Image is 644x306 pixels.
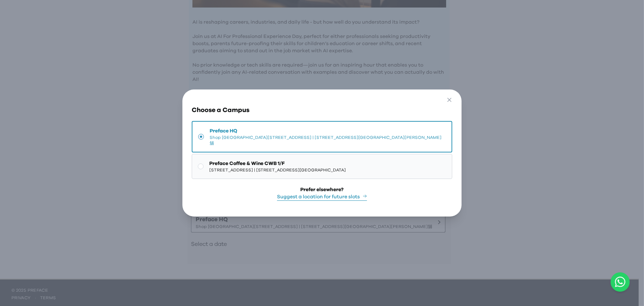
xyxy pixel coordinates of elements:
[192,154,453,179] button: Preface Coffee & Wine CWB 1/F[STREET_ADDRESS] | [STREET_ADDRESS][GEOGRAPHIC_DATA]
[300,186,344,193] div: Prefer elsewhere?
[277,193,367,201] button: Suggest a location for future slots
[192,121,453,152] button: Preface HQShop [GEOGRAPHIC_DATA][STREET_ADDRESS] | [STREET_ADDRESS][GEOGRAPHIC_DATA][PERSON_NAME]舖
[210,135,446,146] span: Shop [GEOGRAPHIC_DATA][STREET_ADDRESS] | [STREET_ADDRESS][GEOGRAPHIC_DATA][PERSON_NAME]舖
[210,127,446,135] span: Preface HQ
[209,160,346,167] span: Preface Coffee & Wine CWB 1/F
[192,105,453,115] h3: Choose a Campus
[209,167,346,173] span: [STREET_ADDRESS] | [STREET_ADDRESS][GEOGRAPHIC_DATA]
